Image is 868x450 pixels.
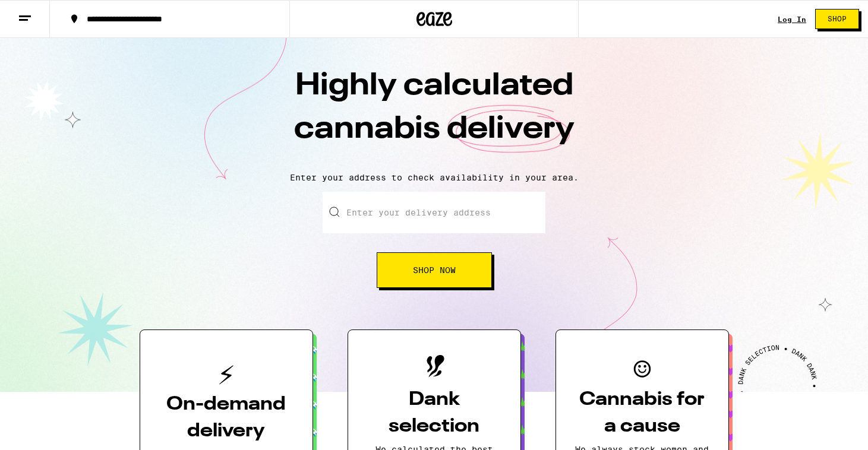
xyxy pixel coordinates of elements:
[413,266,456,274] span: Shop Now
[815,9,859,29] button: Shop
[575,386,709,440] h3: Cannabis for a cause
[226,65,642,163] h1: Highly calculated cannabis delivery
[828,15,847,23] span: Shop
[159,391,293,445] h3: On-demand delivery
[12,173,856,182] p: Enter your address to check availability in your area.
[806,9,868,29] a: Shop
[377,252,492,288] button: Shop Now
[367,386,501,440] h3: Dank selection
[323,192,545,233] input: Enter your delivery address
[778,15,806,23] a: Log In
